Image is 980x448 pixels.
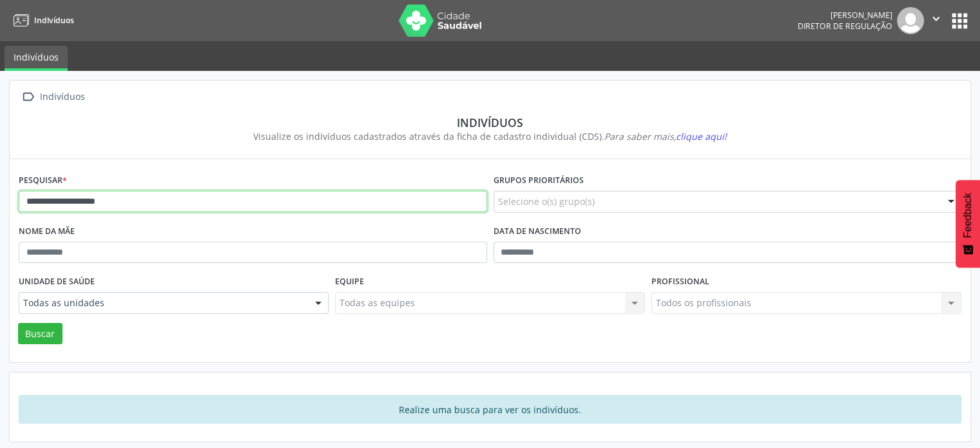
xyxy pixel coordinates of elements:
span: Selecione o(s) grupo(s) [498,195,595,208]
span: Indivíduos [34,15,74,26]
a: Indivíduos [9,10,74,31]
span: Feedback [962,193,974,238]
span: Todas as unidades [23,297,302,309]
div: Indivíduos [37,88,87,106]
div: Realize uma busca para ver os indivíduos. [19,395,961,424]
button:  [924,7,948,34]
label: Unidade de saúde [19,272,95,292]
a:  Indivíduos [19,88,87,106]
img: img [897,7,924,34]
label: Data de nascimento [494,222,581,242]
label: Nome da mãe [19,222,75,242]
button: Feedback - Mostrar pesquisa [956,180,980,268]
i:  [19,88,37,106]
i: Para saber mais, [604,130,727,142]
i:  [929,12,943,26]
label: Profissional [651,272,709,292]
label: Pesquisar [19,171,67,191]
div: [PERSON_NAME] [798,10,892,21]
a: Indivíduos [5,46,68,71]
button: apps [948,10,971,32]
button: Buscar [18,323,62,345]
div: Visualize os indivíduos cadastrados através da ficha de cadastro individual (CDS). [28,130,952,143]
label: Equipe [335,272,364,292]
span: Diretor de regulação [798,21,892,32]
label: Grupos prioritários [494,171,584,191]
div: Indivíduos [28,115,952,130]
span: clique aqui! [676,130,727,142]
